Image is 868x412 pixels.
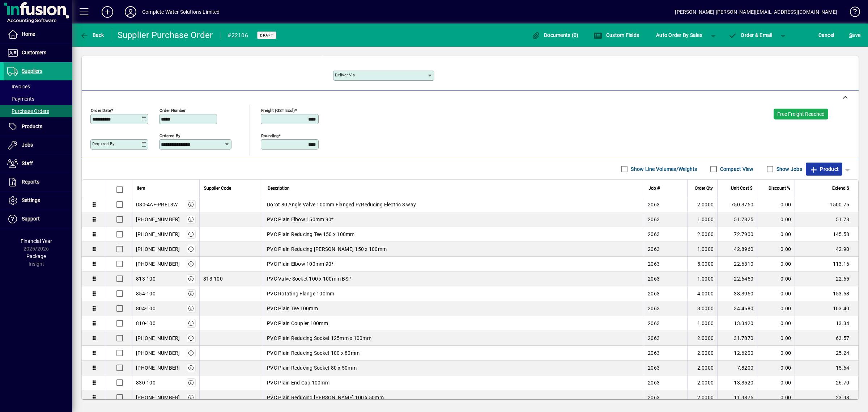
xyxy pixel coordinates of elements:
[22,142,33,148] span: Jobs
[717,331,757,346] td: 31.7870
[687,301,717,316] td: 3.0000
[648,275,660,282] span: 2063
[687,227,717,242] td: 2.0000
[817,29,836,42] button: Cancel
[777,111,825,117] span: Free Freight Reached
[532,32,579,38] span: Documents (0)
[159,108,186,113] mat-label: Order number
[719,165,754,173] label: Compact View
[809,163,839,175] span: Product
[267,260,333,268] span: PVC Plain Elbow 100mm 90*
[267,201,416,208] span: Dorot 80 Angle Valve 100mm Flanged P/Reducing Electric 3 way
[648,184,660,192] span: Job #
[687,197,717,212] td: 2.0000
[795,212,858,227] td: 51.78
[4,118,72,136] a: Products
[849,32,852,38] span: S
[757,346,795,361] td: 0.00
[717,257,757,272] td: 22.6310
[795,197,858,212] td: 1500.75
[675,6,837,18] div: [PERSON_NAME] [PERSON_NAME][EMAIL_ADDRESS][DOMAIN_NAME]
[687,361,717,375] td: 2.0000
[92,141,114,146] mat-label: Required by
[4,80,72,93] a: Invoices
[267,364,357,371] span: PVC Plain Reducing Socket 80 x 50mm
[795,257,858,272] td: 113.16
[267,349,359,357] span: PVC Plain Reducing Socket 100 x 80mm
[22,216,40,222] span: Support
[795,361,858,375] td: 15.64
[80,32,104,38] span: Back
[648,394,660,401] span: 2063
[648,364,660,371] span: 2063
[267,231,355,238] span: PVC Plain Reducing Tee 150 x 100mm
[717,197,757,212] td: 750.3750
[648,245,660,253] span: 2063
[91,108,111,113] mat-label: Order date
[648,335,660,342] span: 2063
[717,301,757,316] td: 34.4680
[136,364,180,371] div: [PHONE_NUMBER]
[717,242,757,257] td: 42.8960
[849,29,860,41] span: ave
[687,375,717,390] td: 2.0000
[629,165,697,173] label: Show Line Volumes/Weights
[267,305,318,312] span: PVC Plain Tee 100mm
[769,184,790,192] span: Discount %
[728,32,773,38] span: Order & Email
[204,184,231,192] span: Supplier Code
[136,320,156,327] div: 810-100
[136,275,156,282] div: 813-100
[648,305,660,312] span: 2063
[136,305,156,312] div: 804-100
[136,216,180,223] div: [PHONE_NUMBER]
[592,29,641,42] button: Custom Fields
[4,25,72,43] a: Home
[757,227,795,242] td: 0.00
[267,275,352,282] span: PVC Valve Socket 100 x 100mm BSP
[687,257,717,272] td: 5.0000
[22,68,42,74] span: Suppliers
[22,179,39,185] span: Reports
[4,44,72,62] a: Customers
[648,349,660,357] span: 2063
[687,212,717,227] td: 1.0000
[119,5,142,18] button: Profile
[795,331,858,346] td: 63.57
[267,290,334,297] span: PVC Rotating Flange 100mm
[844,1,859,25] a: Knowledge Base
[652,29,706,42] button: Auto Order By Sales
[136,379,156,386] div: 830-100
[717,272,757,286] td: 22.6450
[795,375,858,390] td: 26.70
[847,29,862,42] button: Save
[136,231,180,238] div: [PHONE_NUMBER]
[687,272,717,286] td: 1.0000
[795,272,858,286] td: 22.65
[648,201,660,208] span: 2063
[22,50,46,55] span: Customers
[795,242,858,257] td: 42.90
[757,257,795,272] td: 0.00
[648,290,660,297] span: 2063
[7,84,30,89] span: Invoices
[687,286,717,301] td: 4.0000
[757,331,795,346] td: 0.00
[687,390,717,405] td: 2.0000
[717,361,757,375] td: 7.8200
[795,301,858,316] td: 103.40
[795,286,858,301] td: 153.58
[335,72,355,77] mat-label: Deliver via
[757,375,795,390] td: 0.00
[593,32,639,38] span: Custom Fields
[260,33,273,38] span: Draft
[775,165,802,173] label: Show Jobs
[717,227,757,242] td: 72.7900
[26,253,46,259] span: Package
[142,6,220,18] div: Complete Water Solutions Limited
[695,184,713,192] span: Order Qty
[4,155,72,173] a: Staff
[267,335,371,342] span: PVC Plain Reducing Socket 125mm x 100mm
[4,173,72,191] a: Reports
[717,212,757,227] td: 51.7825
